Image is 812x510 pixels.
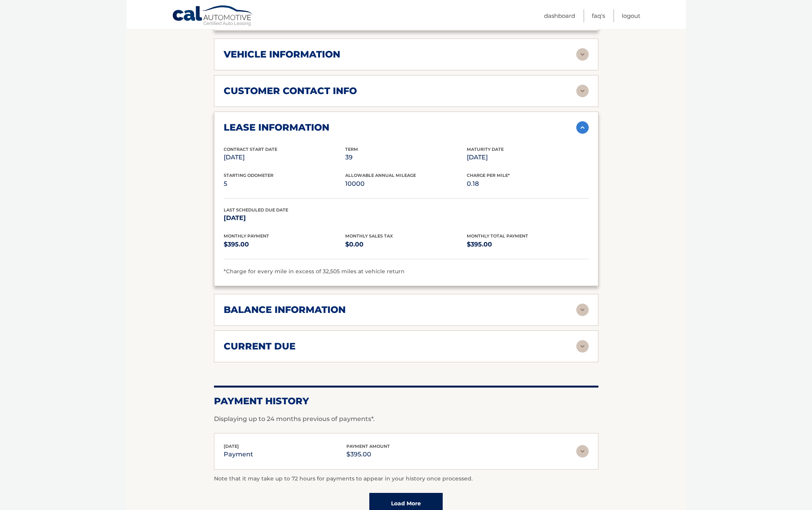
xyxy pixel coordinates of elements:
span: Maturity Date [467,147,504,152]
h2: vehicle information [224,49,340,60]
p: payment [224,449,253,460]
img: accordion-rest.svg [576,340,589,353]
span: Monthly Sales Tax [345,233,393,239]
p: $395.00 [346,449,390,460]
img: accordion-rest.svg [576,445,589,458]
span: Monthly Payment [224,233,269,239]
span: payment amount [346,444,390,449]
h2: lease information [224,122,329,133]
img: accordion-rest.svg [576,304,589,316]
h2: balance information [224,304,346,316]
img: accordion-rest.svg [576,85,589,97]
a: Dashboard [544,9,575,22]
span: Charge Per Mile* [467,173,510,178]
p: $395.00 [224,239,345,250]
span: Contract Start Date [224,147,277,152]
p: $0.00 [345,239,467,250]
p: 10000 [345,178,467,189]
span: Last Scheduled Due Date [224,207,288,213]
img: accordion-rest.svg [576,48,589,61]
h2: Payment History [214,395,598,407]
span: *Charge for every mile in excess of 32,505 miles at vehicle return [224,268,405,275]
p: $395.00 [467,239,588,250]
span: Monthly Total Payment [467,233,528,239]
span: Allowable Annual Mileage [345,173,416,178]
p: [DATE] [467,152,588,163]
p: 5 [224,178,345,189]
span: Starting Odometer [224,173,273,178]
p: [DATE] [224,152,345,163]
span: Term [345,147,358,152]
span: [DATE] [224,444,239,449]
img: accordion-active.svg [576,121,589,134]
a: Cal Automotive [172,5,254,28]
p: [DATE] [224,213,345,224]
p: Note that it may take up to 72 hours for payments to appear in your history once processed. [214,474,598,484]
h2: customer contact info [224,85,357,97]
a: FAQ's [592,9,605,22]
a: Logout [622,9,640,22]
p: 39 [345,152,467,163]
h2: current due [224,341,296,352]
p: 0.18 [467,178,588,189]
p: Displaying up to 24 months previous of payments*. [214,414,598,424]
